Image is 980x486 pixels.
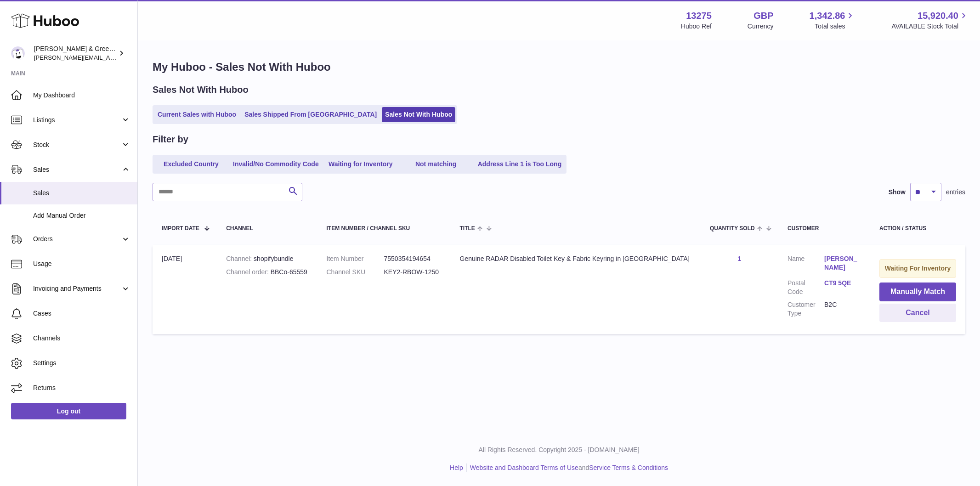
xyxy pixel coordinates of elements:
[11,403,126,419] a: Log out
[460,254,691,263] div: Genuine RADAR Disabled Toilet Key & Fabric Keyring in [GEOGRAPHIC_DATA]
[460,226,475,232] span: Title
[153,245,217,334] td: [DATE]
[162,226,199,232] span: Import date
[891,22,969,31] span: AVAILABLE Stock Total
[33,384,130,392] span: Returns
[226,268,271,276] strong: Channel order
[787,279,824,296] dt: Postal Code
[686,10,712,22] strong: 13275
[154,157,228,172] a: Excluded Country
[154,107,239,122] a: Current Sales with Huboo
[33,334,130,343] span: Channels
[382,107,455,122] a: Sales Not With Huboo
[33,309,130,318] span: Cases
[589,464,668,471] a: Service Terms & Conditions
[33,260,130,268] span: Usage
[787,254,824,274] dt: Name
[891,10,969,31] a: 15,920.40 AVAILABLE Stock Total
[324,157,397,172] a: Waiting for Inventory
[946,188,965,197] span: entries
[33,91,130,100] span: My Dashboard
[810,10,856,31] a: 1,342.86 Total sales
[450,464,463,471] a: Help
[241,107,380,122] a: Sales Shipped From [GEOGRAPHIC_DATA]
[33,165,121,174] span: Sales
[153,60,965,74] h1: My Huboo - Sales Not With Huboo
[145,446,973,454] p: All Rights Reserved. Copyright 2025 - [DOMAIN_NAME]
[918,10,958,22] span: 15,920.40
[153,84,249,96] h2: Sales Not With Huboo
[399,157,473,172] a: Not matching
[824,254,861,272] a: [PERSON_NAME]
[384,254,442,263] dd: 7550354194654
[889,188,906,197] label: Show
[226,268,308,277] div: BBCo-65559
[738,255,742,262] a: 1
[879,304,956,322] button: Cancel
[475,157,565,172] a: Address Line 1 is Too Long
[824,300,861,318] dd: B2C
[327,268,384,277] dt: Channel SKU
[753,10,773,22] strong: GBP
[787,300,824,318] dt: Customer Type
[33,141,121,149] span: Stock
[810,10,845,22] span: 1,342.86
[226,254,308,263] div: shopifybundle
[815,22,855,31] span: Total sales
[824,279,861,288] a: CT9 5QE
[153,133,188,146] h2: Filter by
[879,226,956,232] div: Action / Status
[226,226,308,232] div: Channel
[748,22,774,31] div: Currency
[467,463,668,472] li: and
[470,464,578,471] a: Website and Dashboard Terms of Use
[230,157,322,172] a: Invalid/No Commodity Code
[710,226,755,232] span: Quantity Sold
[33,284,121,293] span: Invoicing and Payments
[33,211,130,220] span: Add Manual Order
[681,22,712,31] div: Huboo Ref
[34,45,117,62] div: [PERSON_NAME] & Green Ltd
[327,226,442,232] div: Item Number / Channel SKU
[879,283,956,301] button: Manually Match
[226,255,254,262] strong: Channel
[33,359,130,367] span: Settings
[787,226,861,232] div: Customer
[327,254,384,263] dt: Item Number
[885,265,951,272] strong: Waiting For Inventory
[11,46,25,60] img: ellen@bluebadgecompany.co.uk
[34,54,184,61] span: [PERSON_NAME][EMAIL_ADDRESS][DOMAIN_NAME]
[33,189,130,198] span: Sales
[33,116,121,124] span: Listings
[384,268,442,277] dd: KEY2-RBOW-1250
[33,235,121,243] span: Orders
